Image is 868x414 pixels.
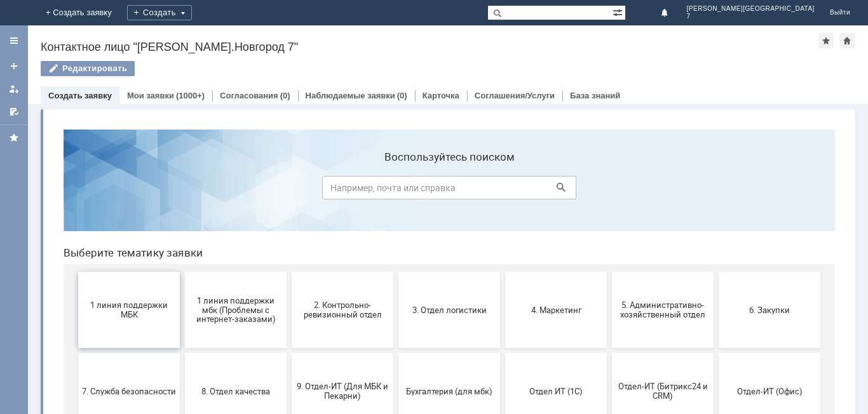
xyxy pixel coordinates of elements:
[4,56,24,76] a: Создать заявку
[135,348,229,357] span: Франчайзинг
[818,33,834,48] div: Добавить в избранное
[242,344,336,363] span: Это соглашение не активно!
[345,315,447,391] button: [PERSON_NAME]. Услуги ИТ для МБК (оформляет L1)
[665,234,767,310] button: Отдел-ИТ (Офис)
[839,33,855,48] div: Сделать домашней страницей
[242,181,336,200] span: 2. Контрольно-ревизионный отдел
[29,348,123,357] span: Финансовый отдел
[269,57,523,80] input: Например, почта или справка
[41,41,818,53] div: Контактное лицо "[PERSON_NAME].Новгород 7"
[269,31,523,44] label: Воспользуйтесь поиском
[559,234,660,310] button: Отдел-ИТ (Битрикс24 и CRM)
[687,5,815,13] span: [PERSON_NAME][GEOGRAPHIC_DATA]
[238,234,340,310] button: 9. Отдел-ИТ (Для МБК и Пекарни)
[220,91,278,100] a: Согласования
[397,91,407,100] div: (0)
[242,262,336,281] span: 9. Отдел-ИТ (Для МБК и Пекарни)
[423,91,459,100] a: Карточка
[4,102,24,122] a: Мои согласования
[127,91,174,100] a: Мои заявки
[452,315,553,391] button: не актуален
[48,91,112,100] a: Создать заявку
[25,315,126,391] button: Финансовый отдел
[570,91,620,100] a: База знаний
[562,262,656,281] span: Отдел-ИТ (Битрикс24 и CRM)
[349,267,443,276] span: Бухгалтерия (для мбк)
[176,91,205,100] div: (1000+)
[25,152,126,229] button: 1 линия поддержки МБК
[10,127,782,140] header: Выберите тематику заявки
[559,152,660,229] button: 5. Административно-хозяйственный отдел
[456,348,550,357] span: не актуален
[25,234,126,310] button: 7. Служба безопасности
[280,91,290,100] div: (0)
[452,234,553,310] button: Отдел ИТ (1С)
[349,338,443,367] span: [PERSON_NAME]. Услуги ИТ для МБК (оформляет L1)
[475,91,555,100] a: Соглашения/Услуги
[562,181,656,200] span: 5. Административно-хозяйственный отдел
[135,176,229,204] span: 1 линия поддержки мбк (Проблемы с интернет-заказами)
[613,6,625,18] span: Расширенный поиск
[456,267,550,276] span: Отдел ИТ (1С)
[238,315,340,391] button: Это соглашение не активно!
[345,234,447,310] button: Бухгалтерия (для мбк)
[132,234,233,310] button: 8. Отдел качества
[345,152,447,229] button: 3. Отдел логистики
[349,185,443,195] span: 3. Отдел логистики
[135,267,229,276] span: 8. Отдел качества
[687,13,815,20] span: 7
[665,152,767,229] button: 6. Закупки
[306,91,395,100] a: Наблюдаемые заявки
[29,181,123,200] span: 1 линия поддержки МБК
[29,267,123,276] span: 7. Служба безопасности
[132,315,233,391] button: Франчайзинг
[669,185,763,195] span: 6. Закупки
[669,267,763,276] span: Отдел-ИТ (Офис)
[4,79,24,99] a: Мои заявки
[238,152,340,229] button: 2. Контрольно-ревизионный отдел
[456,185,550,195] span: 4. Маркетинг
[132,152,233,229] button: 1 линия поддержки мбк (Проблемы с интернет-заказами)
[452,152,553,229] button: 4. Маркетинг
[127,5,192,20] div: Создать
